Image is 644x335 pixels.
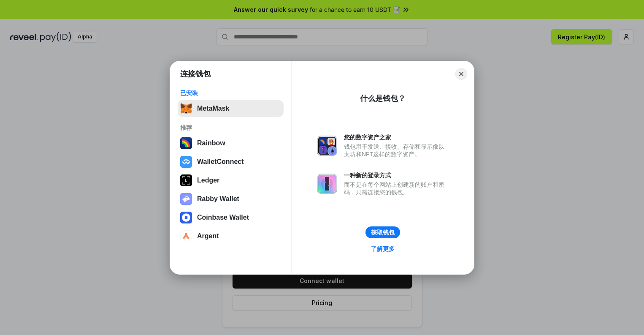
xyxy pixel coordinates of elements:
img: svg+xml,%3Csvg%20xmlns%3D%22http%3A%2F%2Fwww.w3.org%2F2000%2Fsvg%22%20fill%3D%22none%22%20viewBox... [317,174,337,194]
div: Rainbow [197,139,225,147]
h1: 连接钱包 [180,69,211,79]
div: 已安装 [180,89,281,97]
div: 获取钱包 [371,229,395,236]
button: 获取钱包 [365,226,400,238]
div: 而不是在每个网站上创建新的账户和密码，只需连接您的钱包。 [344,181,449,196]
div: 钱包用于发送、接收、存储和显示像以太坊和NFT这样的数字资产。 [344,143,449,158]
div: Coinbase Wallet [197,214,249,221]
div: 什么是钱包？ [360,93,406,103]
img: svg+xml,%3Csvg%20fill%3D%22none%22%20height%3D%2233%22%20viewBox%3D%220%200%2035%2033%22%20width%... [180,103,192,114]
div: 推荐 [180,124,281,131]
button: Argent [178,228,284,245]
img: svg+xml,%3Csvg%20width%3D%2228%22%20height%3D%2228%22%20viewBox%3D%220%200%2028%2028%22%20fill%3D... [180,230,192,242]
button: Rabby Wallet [178,191,284,207]
img: svg+xml,%3Csvg%20xmlns%3D%22http%3A%2F%2Fwww.w3.org%2F2000%2Fsvg%22%20fill%3D%22none%22%20viewBox... [317,136,337,156]
button: Ledger [178,172,284,189]
div: WalletConnect [197,158,244,166]
a: 了解更多 [366,243,400,254]
img: svg+xml,%3Csvg%20width%3D%22120%22%20height%3D%22120%22%20viewBox%3D%220%200%20120%20120%22%20fil... [180,137,192,149]
button: Coinbase Wallet [178,209,284,226]
button: MetaMask [178,100,284,117]
button: Rainbow [178,135,284,152]
div: 您的数字资产之家 [344,133,449,141]
div: MetaMask [197,105,229,112]
div: Argent [197,232,219,240]
div: Ledger [197,177,219,184]
button: Close [455,68,467,80]
div: 了解更多 [371,245,395,253]
button: WalletConnect [178,153,284,170]
img: svg+xml,%3Csvg%20xmlns%3D%22http%3A%2F%2Fwww.w3.org%2F2000%2Fsvg%22%20width%3D%2228%22%20height%3... [180,174,192,186]
img: svg+xml,%3Csvg%20width%3D%2228%22%20height%3D%2228%22%20viewBox%3D%220%200%2028%2028%22%20fill%3D... [180,156,192,168]
img: svg+xml,%3Csvg%20xmlns%3D%22http%3A%2F%2Fwww.w3.org%2F2000%2Fsvg%22%20fill%3D%22none%22%20viewBox... [180,193,192,205]
div: 一种新的登录方式 [344,172,449,179]
img: svg+xml,%3Csvg%20width%3D%2228%22%20height%3D%2228%22%20viewBox%3D%220%200%2028%2028%22%20fill%3D... [180,212,192,223]
div: Rabby Wallet [197,195,239,203]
